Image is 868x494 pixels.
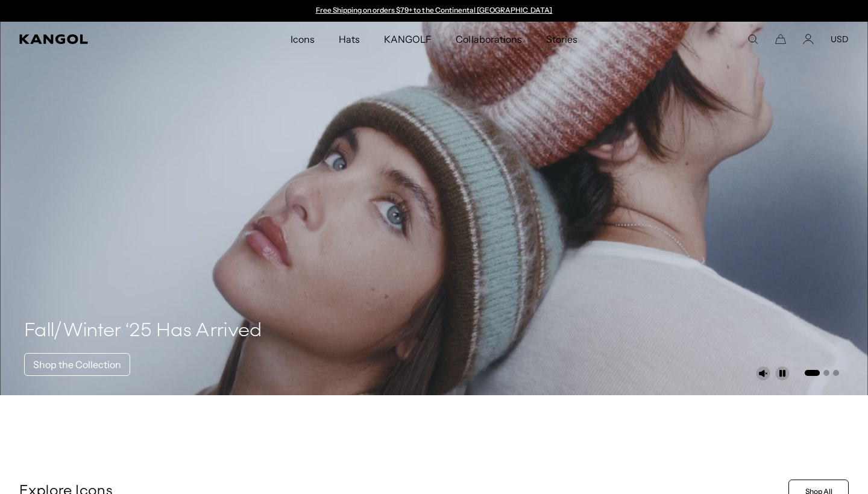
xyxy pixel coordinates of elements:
span: Collaborations [456,22,521,57]
button: Cart [775,34,786,45]
a: KANGOLF [372,22,444,57]
span: Icons [291,22,315,57]
button: Go to slide 1 [805,370,820,376]
a: Account [803,34,814,45]
slideshow-component: Announcement bar [310,6,558,16]
div: Announcement [310,6,558,16]
button: Pause [775,366,790,381]
button: USD [831,34,849,45]
a: Icons [278,22,327,57]
a: Collaborations [444,22,533,57]
span: KANGOLF [384,22,432,57]
div: 1 of 2 [310,6,558,16]
a: Hats [327,22,372,57]
button: Go to slide 2 [823,370,829,376]
a: Free Shipping on orders $79+ to the Continental [GEOGRAPHIC_DATA] [316,5,553,14]
span: Hats [339,22,360,57]
button: Go to slide 3 [833,370,839,376]
a: Stories [534,22,590,57]
summary: Search here [747,34,758,45]
h4: Fall/Winter ‘25 Has Arrived [24,319,262,343]
a: Kangol [19,34,192,44]
a: Shop the Collection [24,353,130,376]
ul: Select a slide to show [804,367,839,377]
span: Stories [546,22,577,57]
button: Unmute [756,366,770,381]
